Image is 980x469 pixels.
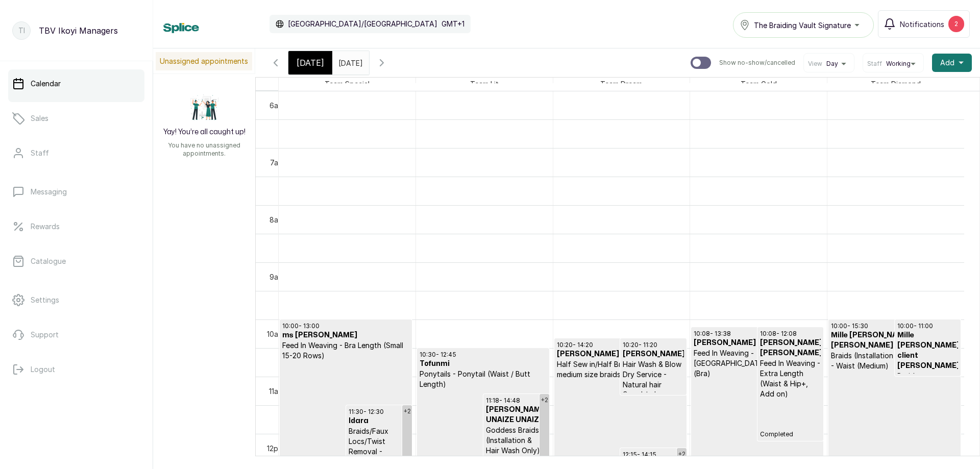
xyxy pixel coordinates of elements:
p: Braids/Faux Locs/Twist Removal - Cornrow Removal [349,426,410,467]
p: Half Sew in/Half Braids (small-medium size braids) - Bra Length [557,359,684,380]
div: 11am [267,386,286,397]
button: ViewDay [808,60,850,68]
h2: Yay! You’re all caught up! [163,127,246,137]
p: 10:00 - 15:30 [831,322,958,330]
p: Braids (Installation & Hair Wash Only) - Knotless fee (Add on) [897,371,959,422]
span: Team Special [323,78,372,90]
p: 10:30 - 12:45 [420,351,547,359]
p: Calendar [31,79,61,89]
p: [GEOGRAPHIC_DATA]/[GEOGRAPHIC_DATA] [288,19,437,29]
a: Show 2 more events [677,448,687,466]
p: Ponytails - Ponytail (Waist / Butt Length) [420,369,547,389]
p: 12:15 - 14:15 [623,451,683,459]
p: Unassigned appointments [156,52,252,70]
div: +2 [677,448,687,460]
div: 8am [267,214,286,225]
h3: Mille [PERSON_NAME] client [PERSON_NAME] [831,330,958,351]
div: 10am [265,329,286,339]
a: Settings [8,286,144,314]
button: Notifications2 [878,10,970,38]
h3: Tofunmi [420,359,547,369]
span: Notifications [900,19,944,30]
p: You have no unassigned appointments. [159,141,249,158]
a: Rewards [8,212,144,241]
p: Rewards [31,221,60,232]
span: Working [886,60,911,68]
button: Logout [8,355,144,384]
div: +2 [402,405,412,417]
p: Feed In Weaving - [GEOGRAPHIC_DATA] weaving Shuku (Bra) [694,348,821,379]
span: View [808,60,822,68]
div: [DATE] [288,51,332,75]
p: Braids (Installation & Hair Wash Only) - Waist (Medium) [831,351,958,371]
h3: [PERSON_NAME] [557,349,684,359]
button: Add [932,54,972,72]
p: Support [31,330,59,340]
p: Catalogue [31,256,66,266]
span: Team Diamond [869,78,923,90]
p: TBV Ikoyi Managers [39,24,118,37]
span: The Braiding Vault Signature [754,20,851,31]
div: 2 [948,16,964,32]
span: Add [940,58,954,68]
div: 12pm [265,443,286,454]
p: Messaging [31,187,67,197]
h3: Idara [349,416,410,426]
div: 9am [267,271,286,282]
h3: ms [PERSON_NAME] [282,330,409,340]
div: 6am [267,100,286,111]
a: Messaging [8,178,144,206]
p: Completed [760,399,821,438]
h3: [PERSON_NAME] [PERSON_NAME] [760,338,821,358]
a: Calendar [8,69,144,98]
p: 10:00 - 11:00 [897,322,959,330]
span: Staff [867,60,882,68]
div: +2 [540,394,549,406]
h3: [PERSON_NAME] [PERSON_NAME] [694,338,821,348]
a: Catalogue [8,247,144,276]
p: TI [18,26,25,36]
p: 10:00 - 13:00 [282,322,409,330]
p: Staff [31,148,49,158]
span: Team Lit [468,78,501,90]
span: Day [826,60,838,68]
p: 10:08 - 12:08 [760,330,821,338]
span: [DATE] [297,57,324,69]
p: Show no-show/cancelled [719,59,795,67]
h3: Mille [PERSON_NAME] client [PERSON_NAME] [897,330,959,371]
h3: [PERSON_NAME] [623,349,683,359]
span: Team Dream [598,78,644,90]
p: GMT+1 [442,19,464,29]
p: 10:20 - 11:20 [623,341,683,349]
p: Completed [623,390,683,398]
a: Staff [8,139,144,167]
p: 11:30 - 12:30 [349,408,410,416]
p: 10:08 - 13:38 [694,330,821,338]
p: Sales [31,113,48,124]
p: Logout [31,364,55,375]
p: Feed In Weaving - Bra Length (Small 15-20 Rows) [282,340,409,361]
a: Support [8,320,144,349]
button: StaffWorking [867,60,919,68]
p: Hair Wash & Blow Dry Service - Natural hair [623,359,683,390]
p: Feed In Weaving - Extra Length (Waist & Hip+, Add on) [760,358,821,399]
a: Show 2 more events [402,405,412,462]
a: Sales [8,104,144,133]
button: The Braiding Vault Signature [733,12,874,38]
span: Team Gold [739,78,779,90]
h3: [PERSON_NAME] UNAIZE UNAIZE [486,405,547,425]
p: Settings [31,295,59,305]
p: 10:20 - 14:20 [557,341,684,349]
div: 7am [268,157,286,168]
p: 11:18 - 14:48 [486,397,547,405]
